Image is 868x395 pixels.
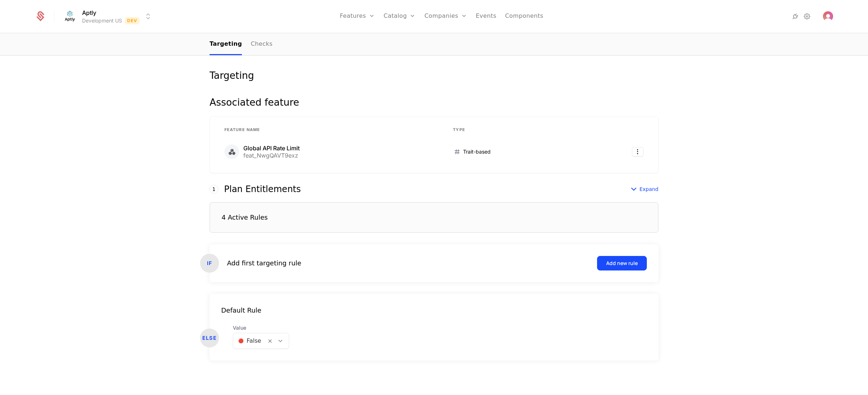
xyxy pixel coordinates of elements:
[791,12,800,21] a: Integrations
[210,34,658,55] nav: Main
[125,17,140,24] span: Dev
[210,98,658,107] div: Associated feature
[216,122,444,138] th: Feature Name
[224,185,301,194] div: Plan Entitlements
[444,122,580,138] th: Type
[823,11,833,21] button: Open user button
[210,71,658,80] div: Targeting
[823,11,833,21] img: 's logo
[243,145,300,151] div: Global API Rate Limit
[463,148,491,155] span: Trait-based
[210,305,658,315] div: Default Rule
[210,34,242,55] a: Targeting
[233,324,289,331] span: Value
[200,329,219,347] div: ELSE
[606,260,638,267] div: Add new rule
[210,34,272,55] ul: Choose Sub Page
[243,152,300,158] div: feat_NwgQAVT9exz
[200,254,219,273] div: IF
[251,34,272,55] a: Checks
[803,12,811,21] a: Settings
[61,8,78,25] img: Aptly
[640,186,658,193] span: Expand
[632,147,644,156] button: Select action
[222,214,268,221] div: 4 Active Rules
[210,185,218,194] div: 1
[227,258,301,268] div: Add first targeting rule
[597,256,647,270] button: Add new rule
[63,8,153,24] button: Select environment
[82,17,122,24] div: Development US
[82,8,96,17] span: Aptly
